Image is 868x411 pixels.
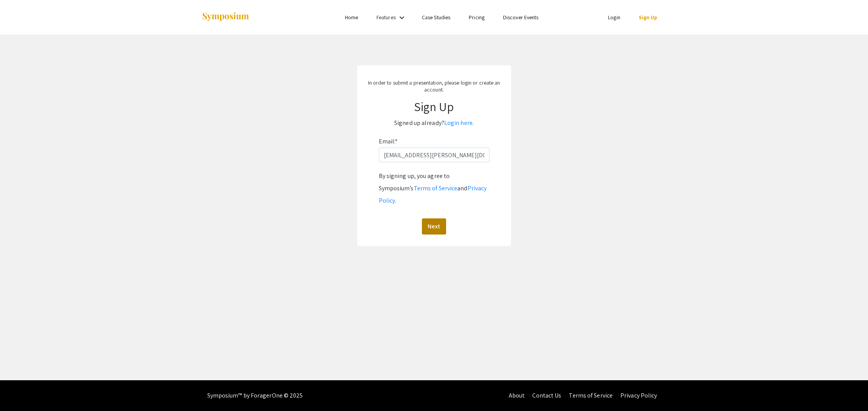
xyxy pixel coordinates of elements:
mat-icon: Expand Features list [397,13,407,22]
a: Login here. [444,119,474,127]
label: Email: [379,135,398,148]
a: Features [377,14,396,21]
a: About [509,391,525,399]
a: Contact Us [532,391,561,399]
a: Terms of Service [569,391,613,399]
div: Symposium™ by ForagerOne © 2025 [207,380,303,411]
h1: Sign Up [365,99,503,114]
button: Next [422,218,446,235]
a: Discover Events [503,14,539,21]
a: Login [608,14,620,21]
p: Signed up already? [365,117,503,129]
div: By signing up, you agree to Symposium’s and . [379,170,490,207]
a: Pricing [469,14,485,21]
a: Privacy Policy [620,391,657,399]
img: Symposium by ForagerOne [202,12,250,22]
a: Terms of Service [414,184,458,192]
a: Home [345,14,358,21]
a: Sign Up [639,14,658,21]
iframe: Chat [6,376,33,405]
p: In order to submit a presentation, please login or create an account. [365,79,503,93]
a: Case Studies [422,14,450,21]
